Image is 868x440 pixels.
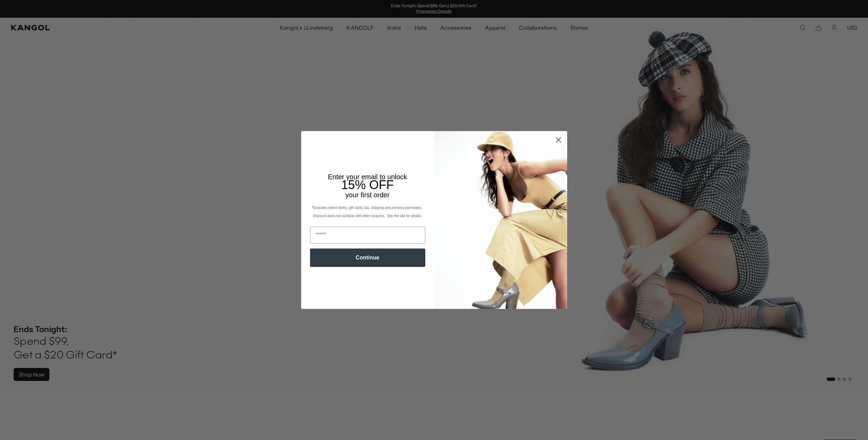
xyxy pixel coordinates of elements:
button: Close dialog [553,134,564,146]
span: your first order [345,191,389,199]
span: Enter your email to unlock [328,173,407,181]
img: 93be19ad-e773-4382-80b9-c9d740c9197f.jpeg [434,131,567,309]
span: *Excludes select styles, gift cards, tax, shipping and previous purchases. Discount does not comb... [312,206,423,218]
input: Email [310,227,425,244]
button: Continue [310,249,425,267]
span: 15% OFF [341,178,394,192]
